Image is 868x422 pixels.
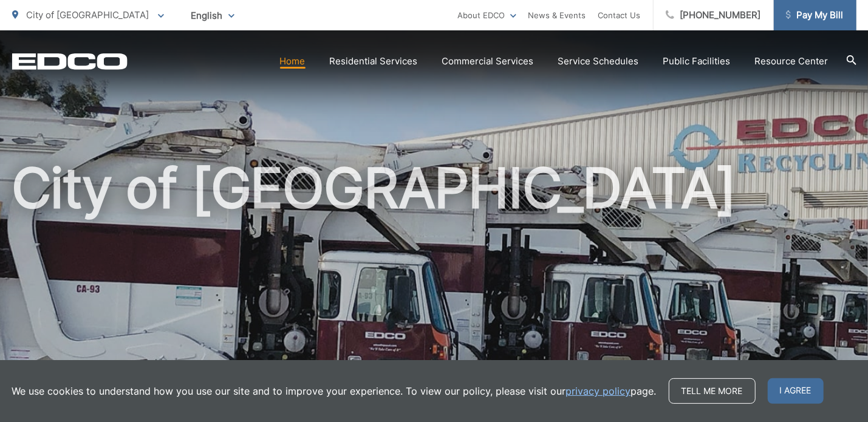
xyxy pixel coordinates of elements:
[669,378,756,404] a: Tell me more
[442,54,534,69] a: Commercial Services
[598,8,641,22] a: Contact Us
[663,54,731,69] a: Public Facilities
[280,54,306,69] a: Home
[12,53,128,70] a: EDCD logo. Return to the homepage.
[755,54,829,69] a: Resource Center
[768,378,824,404] span: I agree
[528,8,586,22] a: News & Events
[12,384,657,398] p: We use cookies to understand how you use our site and to improve your experience. To view our pol...
[458,8,516,22] a: About EDCO
[182,5,244,26] span: English
[27,9,149,21] span: City of [GEOGRAPHIC_DATA]
[330,54,418,69] a: Residential Services
[566,384,631,398] a: privacy policy
[786,8,844,22] span: Pay My Bill
[558,54,639,69] a: Service Schedules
